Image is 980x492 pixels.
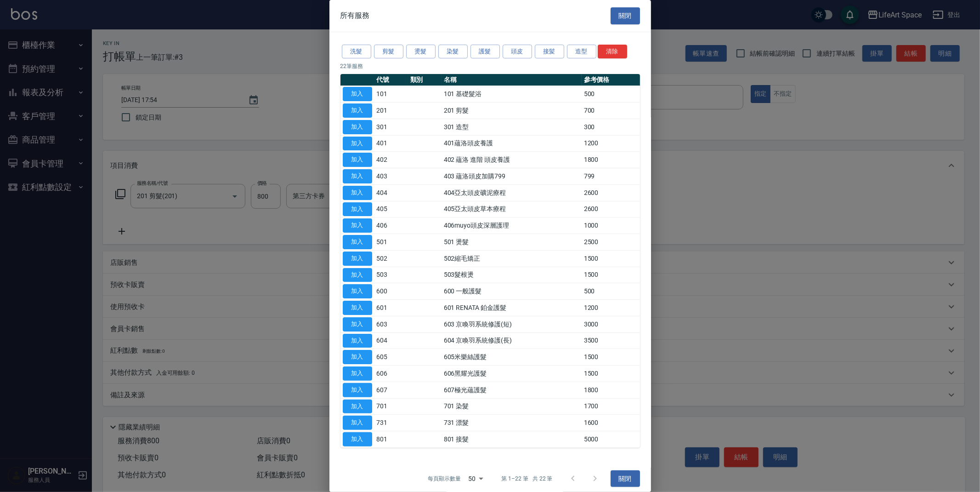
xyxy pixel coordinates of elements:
td: 1700 [582,398,640,415]
td: 1800 [582,382,640,398]
td: 403 蘊洛頭皮加購799 [442,168,582,185]
td: 606 [374,366,408,382]
p: 每頁顯示數量 [428,475,461,483]
td: 607極光蘊護髮 [442,382,582,398]
td: 5000 [582,431,640,448]
button: 加入 [343,284,372,298]
td: 201 [374,103,408,119]
button: 加入 [343,252,372,266]
td: 402 [374,152,408,168]
td: 601 RENATA 鉑金護髮 [442,300,582,316]
td: 701 染髮 [442,398,582,415]
td: 605米樂絲護髮 [442,349,582,366]
td: 603 [374,316,408,332]
button: 加入 [343,202,372,217]
td: 2600 [582,184,640,201]
td: 406 [374,217,408,234]
td: 731 漂髮 [442,415,582,431]
td: 1500 [582,366,640,382]
td: 404亞太頭皮礦泥療程 [442,184,582,201]
td: 405亞太頭皮草本療程 [442,201,582,217]
th: 代號 [374,74,408,86]
td: 403 [374,168,408,185]
td: 1800 [582,152,640,168]
td: 502 [374,250,408,267]
button: 造型 [567,45,596,59]
td: 1500 [582,349,640,366]
button: 加入 [343,432,372,446]
span: 所有服務 [340,11,370,20]
button: 加入 [343,120,372,134]
td: 401蘊洛頭皮養護 [442,135,582,152]
button: 燙髮 [406,45,436,59]
button: 加入 [343,416,372,430]
td: 500 [582,86,640,103]
th: 名稱 [442,74,582,86]
button: 加入 [343,103,372,118]
button: 頭皮 [503,45,532,59]
button: 關閉 [611,470,640,487]
td: 605 [374,349,408,366]
button: 加入 [343,268,372,282]
td: 604 京喚羽系統修護(長) [442,332,582,349]
td: 1500 [582,267,640,283]
td: 801 [374,431,408,448]
td: 600 [374,283,408,300]
th: 參考價格 [582,74,640,86]
button: 加入 [343,400,372,414]
td: 404 [374,184,408,201]
td: 2500 [582,234,640,251]
button: 加入 [343,153,372,167]
td: 3500 [582,332,640,349]
button: 清除 [598,45,627,59]
td: 1200 [582,135,640,152]
button: 加入 [343,334,372,348]
button: 加入 [343,301,372,315]
td: 300 [582,119,640,135]
td: 1200 [582,300,640,316]
td: 801 接髮 [442,431,582,448]
td: 604 [374,332,408,349]
button: 加入 [343,235,372,249]
button: 加入 [343,366,372,381]
p: 22 筆服務 [340,62,640,70]
td: 503 [374,267,408,283]
td: 1500 [582,250,640,267]
td: 301 造型 [442,119,582,135]
td: 501 [374,234,408,251]
button: 洗髮 [342,45,371,59]
button: 剪髮 [374,45,403,59]
button: 加入 [343,317,372,332]
td: 301 [374,119,408,135]
td: 600 一般護髮 [442,283,582,300]
td: 799 [582,168,640,185]
td: 1000 [582,217,640,234]
td: 201 剪髮 [442,103,582,119]
th: 類別 [408,74,442,86]
button: 加入 [343,137,372,151]
td: 406muyo頭皮深層護理 [442,217,582,234]
td: 700 [582,103,640,119]
td: 500 [582,283,640,300]
td: 2600 [582,201,640,217]
td: 405 [374,201,408,217]
td: 502縮毛矯正 [442,250,582,267]
button: 加入 [343,350,372,364]
button: 染髮 [438,45,468,59]
td: 731 [374,415,408,431]
td: 101 [374,86,408,103]
td: 101 基礎髮浴 [442,86,582,103]
button: 加入 [343,87,372,101]
button: 加入 [343,186,372,200]
div: 50 [465,466,487,491]
td: 503髮根燙 [442,267,582,283]
button: 加入 [343,218,372,233]
td: 607 [374,382,408,398]
td: 606黑耀光護髮 [442,366,582,382]
button: 接髪 [535,45,564,59]
td: 603 京喚羽系統修護(短) [442,316,582,332]
td: 701 [374,398,408,415]
button: 加入 [343,383,372,397]
td: 1600 [582,415,640,431]
button: 關閉 [611,7,640,24]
